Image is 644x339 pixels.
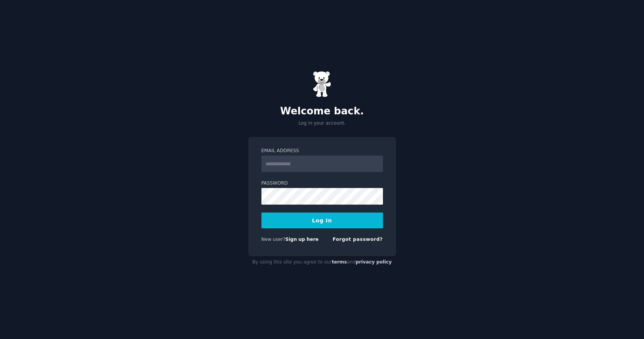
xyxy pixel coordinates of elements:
a: Sign up here [285,237,318,242]
span: New user? [261,237,286,242]
label: Email Address [261,148,383,154]
a: privacy policy [356,259,392,265]
a: terms [332,259,347,265]
p: Log in your account. [248,120,396,127]
img: Gummy Bear [313,71,332,97]
h2: Welcome back. [248,105,396,117]
a: Forgot password? [333,237,383,242]
div: By using this site you agree to our and [248,256,396,268]
label: Password [261,180,383,187]
button: Log In [261,213,383,228]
